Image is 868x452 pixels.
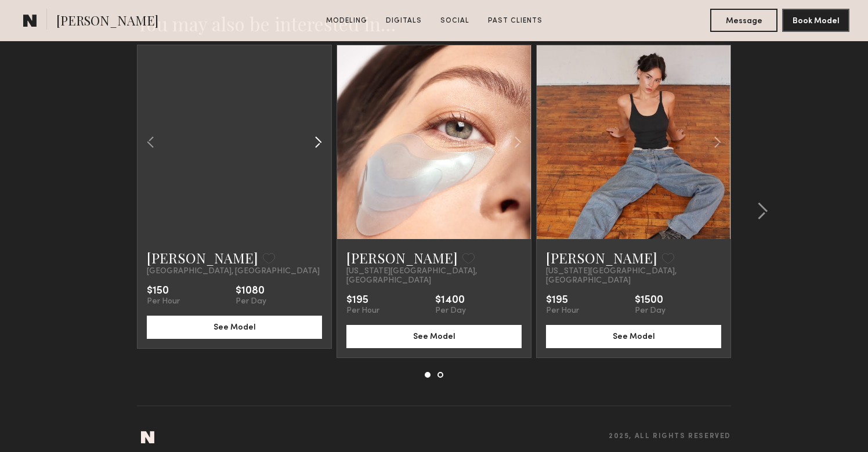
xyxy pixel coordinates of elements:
a: [PERSON_NAME] [147,248,258,267]
a: [PERSON_NAME] [546,248,657,267]
span: [GEOGRAPHIC_DATA], [GEOGRAPHIC_DATA] [147,267,320,276]
a: Modeling [321,16,372,26]
div: Per Hour [546,306,579,316]
div: Per Day [435,306,466,316]
div: Per Day [635,306,666,316]
span: [US_STATE][GEOGRAPHIC_DATA], [GEOGRAPHIC_DATA] [546,267,721,285]
a: Social [436,16,474,26]
div: $195 [546,295,579,306]
div: $150 [147,285,180,297]
div: $195 [346,295,379,306]
div: $1080 [236,285,266,297]
div: $1500 [635,295,666,306]
a: Book Model [782,15,849,25]
button: See Model [346,325,522,348]
span: [US_STATE][GEOGRAPHIC_DATA], [GEOGRAPHIC_DATA] [346,267,522,285]
button: See Model [147,316,322,339]
a: See Model [546,331,721,341]
a: See Model [346,331,522,341]
div: Per Hour [147,297,180,306]
span: 2025, all rights reserved [609,433,731,440]
button: Book Model [782,9,849,32]
span: [PERSON_NAME] [56,12,158,32]
div: $1400 [435,295,466,306]
button: Message [710,9,777,32]
a: Digitals [381,16,426,26]
a: See Model [147,321,322,331]
a: Past Clients [483,16,547,26]
button: See Model [546,325,721,348]
div: Per Day [236,297,266,306]
div: Per Hour [346,306,379,316]
a: [PERSON_NAME] [346,248,458,267]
